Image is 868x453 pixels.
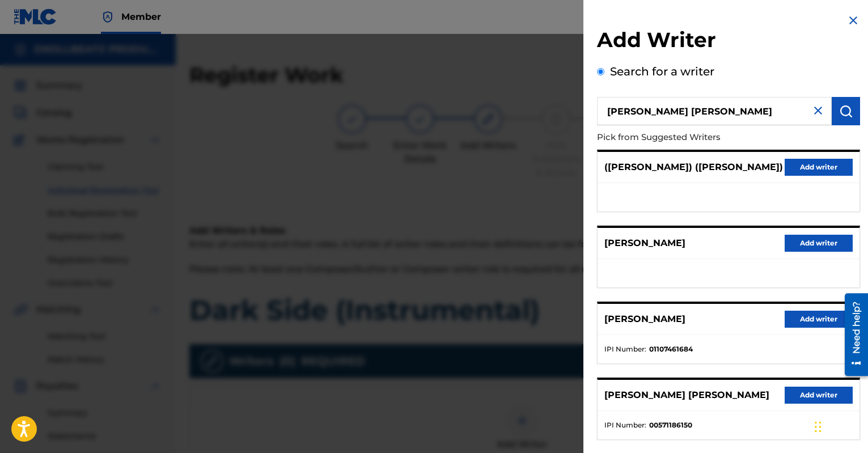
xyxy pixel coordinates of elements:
span: Member [121,10,161,23]
p: ([PERSON_NAME]) ([PERSON_NAME]) [604,160,783,174]
h2: Add Writer [597,27,860,56]
div: Drag [815,410,822,444]
span: IPI Number : [604,344,646,354]
strong: 01107461684 [649,344,693,354]
img: close [811,104,825,117]
img: MLC Logo [14,9,57,25]
p: [PERSON_NAME] [604,312,685,326]
input: Search writer's name or IPI Number [597,97,832,125]
button: Add writer [785,387,853,404]
strong: 00571186150 [649,420,692,430]
img: Search Works [839,104,853,118]
img: Top Rightsholder [101,10,115,24]
span: IPI Number : [604,420,646,430]
label: Search for a writer [610,65,714,78]
p: [PERSON_NAME] [604,236,685,250]
button: Add writer [785,159,853,176]
iframe: Resource Center [836,289,868,380]
button: Add writer [785,235,853,252]
iframe: Chat Widget [811,399,868,453]
p: [PERSON_NAME] [PERSON_NAME] [604,388,769,402]
p: Pick from Suggested Writers [597,125,795,150]
button: Add writer [785,311,853,328]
